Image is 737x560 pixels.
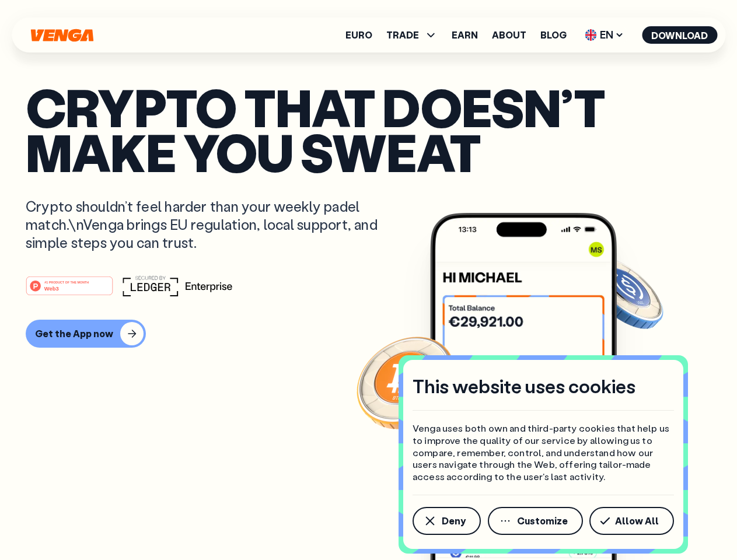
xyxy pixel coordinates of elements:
img: USDC coin [582,251,666,335]
tspan: #1 PRODUCT OF THE MONTH [44,280,89,283]
a: Euro [345,30,372,40]
span: Customize [517,516,568,526]
button: Allow All [589,507,674,535]
a: Get the App now [26,320,711,348]
a: #1 PRODUCT OF THE MONTHWeb3 [26,283,113,298]
button: Download [642,26,717,44]
a: About [492,30,526,40]
p: Crypto that doesn’t make you sweat [26,85,711,174]
img: Bitcoin [354,330,459,435]
span: Deny [442,516,466,526]
a: Blog [540,30,567,40]
button: Customize [488,507,583,535]
img: flag-uk [585,29,596,41]
button: Deny [413,507,481,535]
h4: This website uses cookies [413,374,635,398]
svg: Home [29,29,95,42]
p: Venga uses both own and third-party cookies that help us to improve the quality of our service by... [413,422,674,483]
span: TRADE [386,30,419,40]
div: Get the App now [35,328,113,339]
tspan: Web3 [44,285,59,291]
span: EN [581,26,628,44]
button: Get the App now [26,320,146,348]
a: Earn [452,30,478,40]
span: TRADE [386,28,438,42]
span: Allow All [615,516,659,526]
p: Crypto shouldn’t feel harder than your weekly padel match.\nVenga brings EU regulation, local sup... [26,197,394,252]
